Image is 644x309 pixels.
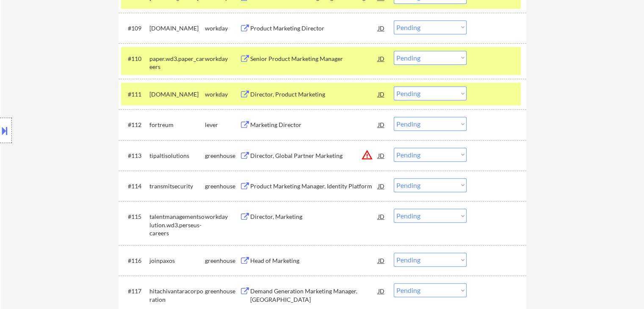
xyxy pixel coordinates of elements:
[205,212,240,221] div: workday
[205,287,240,295] div: greenhouse
[250,287,378,303] div: Demand Generation Marketing Manager, [GEOGRAPHIC_DATA]
[377,148,386,163] div: JD
[205,257,240,265] div: greenhouse
[377,283,386,298] div: JD
[149,212,205,237] div: talentmanagementsolution.wd3.perseus-careers
[128,287,143,295] div: #117
[250,90,378,99] div: Director, Product Marketing
[149,55,205,71] div: paper.wd3.paper_careers
[149,90,205,99] div: [DOMAIN_NAME]
[377,117,386,132] div: JD
[377,178,386,193] div: JD
[149,152,205,160] div: tipaltisolutions
[205,24,240,33] div: workday
[128,212,143,221] div: #115
[149,287,205,303] div: hitachivantaracorporation
[250,152,378,160] div: Director, Global Partner Marketing
[250,24,378,33] div: Product Marketing Director
[149,257,205,265] div: joinpaxos
[205,90,240,99] div: workday
[250,182,378,190] div: Product Marketing Manager, Identity Platform
[377,51,386,66] div: JD
[205,121,240,129] div: lever
[250,212,378,221] div: Director, Marketing
[361,149,373,161] button: warning_amber
[250,257,378,265] div: Head of Marketing
[149,121,205,129] div: fortreum
[377,86,386,102] div: JD
[149,182,205,190] div: transmitsecurity
[377,253,386,268] div: JD
[377,209,386,224] div: JD
[128,24,143,33] div: #109
[250,121,378,129] div: Marketing Director
[128,257,143,265] div: #116
[205,182,240,190] div: greenhouse
[205,152,240,160] div: greenhouse
[250,55,378,63] div: Senior Product Marketing Manager
[149,24,205,33] div: [DOMAIN_NAME]
[205,55,240,63] div: workday
[377,20,386,36] div: JD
